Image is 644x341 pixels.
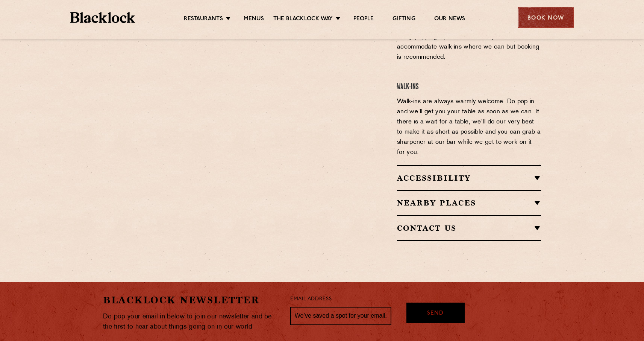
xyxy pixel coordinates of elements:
p: Do pop your email in below to join our newsletter and be the first to hear about things going on ... [103,312,279,332]
img: svg%3E [273,170,378,241]
div: Book Now [518,7,574,28]
input: We’ve saved a spot for your email... [290,307,391,326]
h2: Nearby Places [397,198,541,207]
a: Restaurants [184,15,223,24]
img: BL_Textured_Logo-footer-cropped.svg [70,12,135,23]
a: The Blacklock Way [273,15,333,24]
a: Menus [244,15,264,24]
a: Our News [434,15,465,24]
label: Email Address [290,295,332,304]
span: Send [427,309,444,318]
p: Walk-ins are always warmly welcome. Do pop in and we’ll get you your table as soon as we can. If ... [397,97,541,158]
h2: Contact Us [397,224,541,233]
h2: Accessibility [397,174,541,183]
a: Gifting [392,15,415,24]
h2: Blacklock Newsletter [103,294,279,307]
h4: Walk-Ins [397,82,541,92]
a: People [353,15,374,24]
